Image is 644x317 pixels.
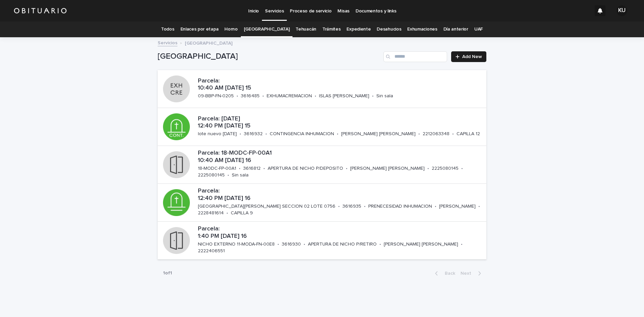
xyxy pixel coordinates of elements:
[474,21,483,37] a: UAF
[158,184,486,222] a: Parcela: 12:40 PM [DATE] 16[GEOGRAPHIC_DATA][PERSON_NAME] SECCION 02 LOTE 0756•3616935•PRENECESID...
[377,21,401,37] a: Desahucios
[461,166,463,171] p: •
[198,248,225,254] p: 2222406551
[458,270,486,276] button: Next
[265,131,267,137] p: •
[372,93,374,99] p: •
[346,21,371,37] a: Expediente
[241,93,260,99] p: 3616485
[616,5,627,16] div: KU
[158,222,486,260] a: Parcela: 1:40 PM [DATE] 16NICHO EXTERNO 11-MODA-FN-00E8•3616930•APERTURA DE NICHO P/RETIRO•[PERSO...
[262,93,264,99] p: •
[198,131,237,137] p: lote nuevo [DATE]
[418,131,420,137] p: •
[180,21,219,37] a: Enlaces por etapa
[232,172,249,178] p: Sin sala
[239,166,240,171] p: •
[376,93,393,99] p: Sin sala
[267,93,312,99] p: EXHUMACREMACION
[304,242,305,247] p: •
[198,93,234,99] p: 09-BBP-FN-0205
[185,39,232,46] p: [GEOGRAPHIC_DATA]
[322,21,341,37] a: Trámites
[198,242,275,247] p: NICHO EXTERNO 11-MODA-FN-00E8
[427,166,429,171] p: •
[224,21,237,37] a: Horno
[270,131,334,137] p: CONTINGENCIA INHUMACION
[227,172,229,178] p: •
[296,21,316,37] a: Tehuacán
[231,210,253,216] p: CAPILLA 9
[198,204,335,209] p: [GEOGRAPHIC_DATA][PERSON_NAME] SECCION 02 LOTE 0756
[198,150,484,164] p: Parcela: 18-MODC-FP-00A1 10:40 AM [DATE] 16
[439,204,476,209] p: [PERSON_NAME]
[350,166,425,171] p: [PERSON_NAME] [PERSON_NAME]
[158,52,381,61] h1: [GEOGRAPHIC_DATA]
[244,131,263,137] p: 3616932
[337,131,338,137] p: •
[158,146,486,184] a: Parcela: 18-MODC-FP-00A1 10:40 AM [DATE] 1618-MODC-FP-00A1•3616812•APERTURA DE NICHO P/DEPOSITO•[...
[384,242,458,247] p: [PERSON_NAME] [PERSON_NAME]
[158,70,486,108] a: Parcela: 10:40 AM [DATE] 1509-BBP-FN-0205•3616485•EXHUMACREMACION•ISLAS [PERSON_NAME]•Sin sala
[282,242,301,247] p: 3616930
[158,108,486,146] a: Parcela: [DATE] 12:40 PM [DATE] 15lote nuevo [DATE]•3616932•CONTINGENCIA INHUMACION•[PERSON_NAME]...
[461,242,463,247] p: •
[461,271,475,276] span: Next
[268,166,343,171] p: APERTURA DE NICHO P/DEPOSITO
[319,93,369,99] p: ISLAS [PERSON_NAME]
[457,131,480,137] p: CAPILLA 12
[277,242,279,247] p: •
[263,166,265,171] p: •
[452,131,454,137] p: •
[407,21,437,37] a: Exhumaciones
[443,21,468,37] a: Día anterior
[364,204,366,209] p: •
[198,115,484,130] p: Parcela: [DATE] 12:40 PM [DATE] 15
[244,21,290,37] a: [GEOGRAPHIC_DATA]
[243,166,261,171] p: 3616812
[158,265,177,281] p: 1 of 1
[383,51,447,62] input: Search
[341,131,416,137] p: [PERSON_NAME] [PERSON_NAME]
[462,54,482,59] span: Add New
[198,77,446,92] p: Parcela: 10:40 AM [DATE] 15
[342,204,361,209] p: 3616935
[198,225,484,240] p: Parcela: 1:40 PM [DATE] 16
[346,166,347,171] p: •
[308,242,377,247] p: APERTURA DE NICHO P/RETIRO
[198,188,484,202] p: Parcela: 12:40 PM [DATE] 16
[198,172,225,178] p: 2225080145
[435,204,436,209] p: •
[236,93,238,99] p: •
[423,131,449,137] p: 2212063348
[441,271,455,276] span: Back
[198,210,224,216] p: 2228481614
[161,21,174,37] a: Todos
[478,204,480,209] p: •
[432,166,459,171] p: 2225080145
[158,39,177,46] a: Servicios
[226,210,228,216] p: •
[430,270,458,276] button: Back
[368,204,432,209] p: PRENECESIDAD INHUMACION
[13,4,67,17] img: HUM7g2VNRLqGMmR9WVqf
[379,242,381,247] p: •
[338,204,340,209] p: •
[198,166,236,171] p: 18-MODC-FP-00A1
[239,131,241,137] p: •
[315,93,316,99] p: •
[451,51,486,62] a: Add New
